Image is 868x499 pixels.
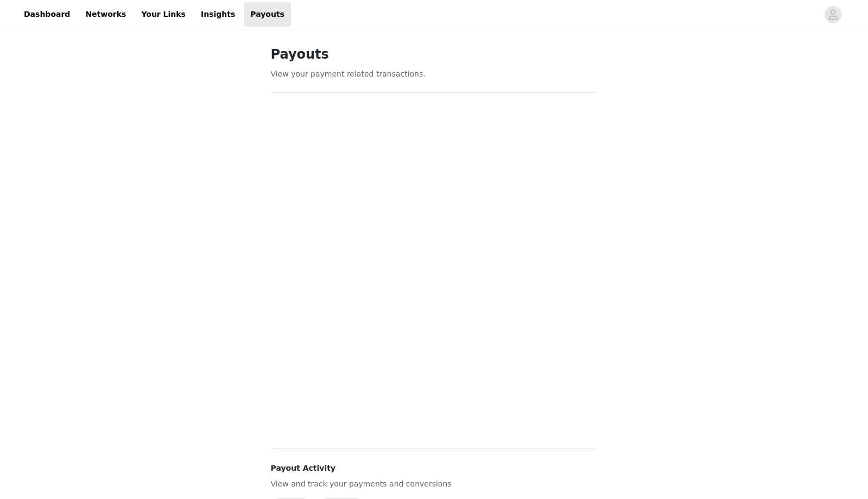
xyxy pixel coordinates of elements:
[135,2,192,27] a: Your Links
[271,463,598,474] h4: Payout Activity
[194,2,242,27] a: Insights
[244,2,291,27] a: Payouts
[79,2,132,27] a: Networks
[17,2,77,27] a: Dashboard
[271,68,598,80] p: View your payment related transactions.
[828,6,838,23] div: avatar
[271,478,598,490] p: View and track your payments and conversions
[271,45,598,64] h1: Payouts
